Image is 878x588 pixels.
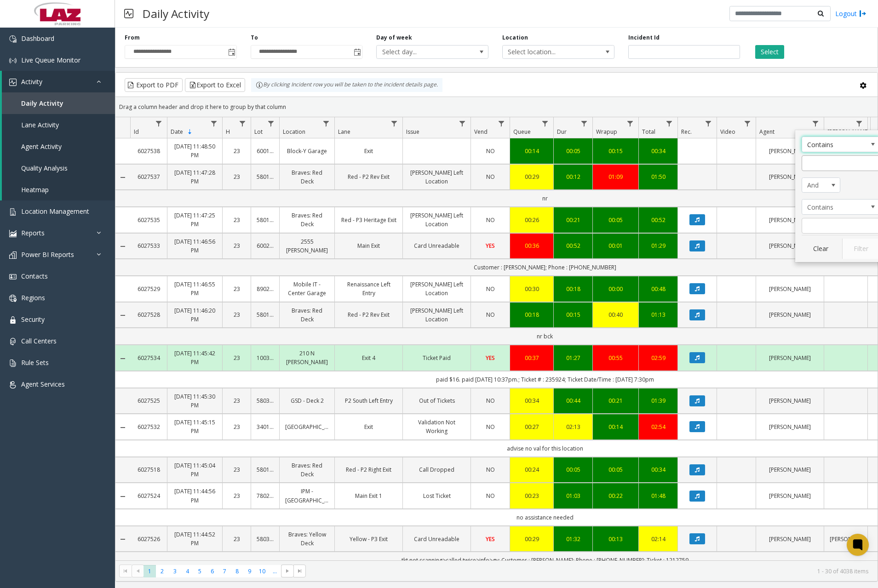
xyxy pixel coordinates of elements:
span: Power BI Reports [21,250,74,259]
a: 02:13 [559,422,587,431]
a: NO [476,147,504,155]
a: Wrapup Filter Menu [624,117,637,130]
a: 6027525 [136,396,161,405]
span: Contains [802,200,864,214]
a: Braves: Red Deck [285,211,329,228]
a: Collapse Details [115,174,130,181]
a: NO [476,216,504,224]
a: Ticket Paid [408,354,465,362]
span: YES [486,354,495,362]
img: 'icon' [9,360,17,367]
a: [GEOGRAPHIC_DATA] [285,422,329,431]
a: NO [476,422,504,431]
a: Red - P2 Right Exit [340,465,397,474]
a: 23 [228,241,245,250]
a: 00:24 [516,465,548,474]
a: [PERSON_NAME] [762,491,818,500]
a: Vend Filter Menu [495,117,508,130]
div: 02:54 [644,422,672,431]
a: 00:22 [598,491,633,500]
a: 01:48 [644,491,672,500]
a: 00:30 [516,285,548,293]
a: 23 [228,396,245,405]
button: Export to Excel [185,78,245,92]
a: [PERSON_NAME] [762,354,818,362]
img: infoIcon.svg [256,81,263,89]
label: From [125,34,140,42]
a: Yellow - P3 Exit [340,535,397,543]
a: 00:40 [598,310,633,319]
a: 01:32 [559,535,587,543]
span: Regions [21,293,45,302]
span: NO [486,311,495,319]
a: 600228 [257,241,274,250]
a: 00:37 [516,354,548,362]
img: 'icon' [9,338,17,345]
a: [DATE] 11:45:15 PM [173,418,217,435]
a: YES [476,241,504,250]
a: 01:13 [644,310,672,319]
span: Dashboard [21,34,54,43]
a: 6027526 [136,535,161,543]
a: 00:12 [559,172,587,181]
a: GSD - Deck 2 [285,396,329,405]
a: 23 [228,491,245,500]
a: 00:52 [644,216,672,224]
a: 00:05 [559,147,587,155]
a: 6027529 [136,285,161,293]
a: NO [476,285,504,293]
a: 23 [228,535,245,543]
a: 00:05 [559,465,587,474]
span: Activity [21,77,42,86]
a: 00:01 [598,241,633,250]
a: 00:52 [559,241,587,250]
a: [PERSON_NAME] [762,465,818,474]
span: NO [486,173,495,181]
a: 01:09 [598,172,633,181]
a: 23 [228,216,245,224]
a: Queue Filter Menu [539,117,551,130]
a: Braves: Red Deck [285,168,329,186]
a: 01:27 [559,354,587,362]
div: 01:39 [644,396,672,405]
span: NO [486,397,495,405]
a: Red - P2 Rev Exit [340,310,397,319]
a: Lot Filter Menu [265,117,277,130]
span: NO [486,285,495,293]
span: Live Queue Monitor [21,56,80,64]
a: Id Filter Menu [153,117,165,130]
a: 00:21 [598,396,633,405]
a: 00:48 [644,285,672,293]
a: Red - P2 Rev Exit [340,172,397,181]
a: 6027518 [136,465,161,474]
button: Export to PDF [125,78,183,92]
a: Collapse Details [115,493,130,500]
a: 00:34 [644,147,672,155]
a: 00:27 [516,422,548,431]
a: 01:03 [559,491,587,500]
label: Incident Id [628,34,660,42]
span: Agent Services [21,380,65,388]
img: 'icon' [9,57,17,64]
a: Collapse Details [115,312,130,319]
a: 00:00 [598,285,633,293]
a: 00:15 [559,310,587,319]
a: [DATE] 11:44:56 PM [173,487,217,504]
a: 580116 [257,216,274,224]
img: 'icon' [9,230,17,237]
a: [PERSON_NAME] Left Location [408,211,465,228]
a: 340154 [257,422,274,431]
a: Collapse Details [115,424,130,431]
div: 00:18 [516,310,548,319]
a: Lane Activity [2,114,115,136]
a: 23 [228,285,245,293]
a: 2555 [PERSON_NAME] [285,237,329,255]
a: 580332 [257,396,274,405]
